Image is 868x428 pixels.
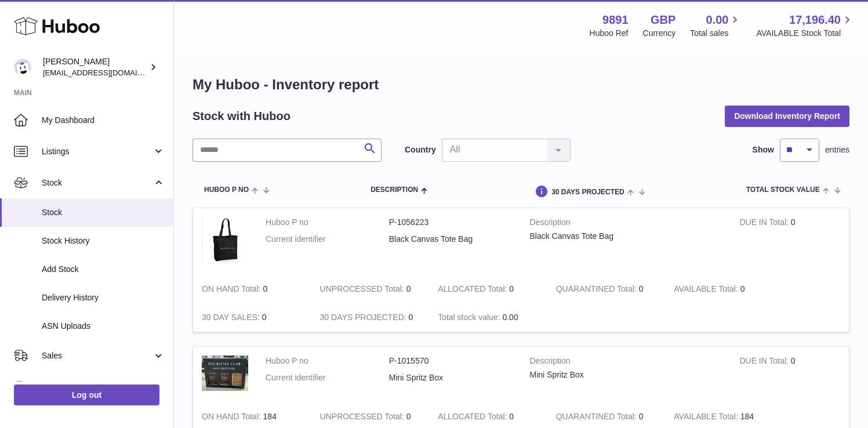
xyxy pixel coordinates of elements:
[43,56,147,78] div: [PERSON_NAME]
[389,217,513,228] dd: P-1056223
[530,356,722,369] strong: Description
[438,284,509,296] strong: ALLOCATED Total
[639,412,644,421] span: 0
[753,144,774,155] label: Show
[193,275,311,303] td: 0
[690,12,742,39] a: 0.00 Total sales
[389,234,513,245] dd: Black Canvas Tote Bag
[674,412,740,424] strong: AVAILABLE Total
[530,369,722,380] div: Mini Spritz Box
[746,186,820,194] span: Total stock value
[530,217,722,231] strong: Description
[320,313,409,325] strong: 30 DAYS PROJECTED
[438,412,509,424] strong: ALLOCATED Total
[202,313,262,325] strong: 30 DAY SALES
[639,284,644,293] span: 0
[530,231,722,242] div: Black Canvas Tote Bag
[266,356,389,367] dt: Huboo P no
[429,275,547,303] td: 0
[825,144,849,155] span: entries
[42,177,152,188] span: Stock
[731,347,849,402] td: 0
[193,108,290,124] h2: Stock with Huboo
[389,372,513,383] dd: Mini Spritz Box
[193,303,311,332] td: 0
[42,235,165,246] span: Stock History
[320,284,406,296] strong: UNPROCESSED Total
[14,385,159,405] a: Log out
[202,217,248,263] img: product image
[42,321,165,332] span: ASN Uploads
[14,59,31,76] img: ro@thebitterclub.co.uk
[602,12,629,28] strong: 9891
[725,106,849,126] button: Download Inventory Report
[590,28,629,39] div: Huboo Ref
[502,313,518,322] span: 0.00
[42,115,165,126] span: My Dashboard
[311,303,430,332] td: 0
[690,28,742,39] span: Total sales
[405,144,436,155] label: Country
[266,217,389,228] dt: Huboo P no
[43,68,170,77] span: [EMAIL_ADDRESS][DOMAIN_NAME]
[42,292,165,303] span: Delivery History
[739,356,790,368] strong: DUE IN Total
[674,284,740,296] strong: AVAILABLE Total
[42,207,165,218] span: Stock
[42,350,152,361] span: Sales
[789,12,841,28] span: 17,196.40
[266,234,389,245] dt: Current identifier
[556,412,639,424] strong: QUARANTINED Total
[756,12,854,39] a: 17,196.40 AVAILABLE Stock Total
[389,356,513,367] dd: P-1015570
[438,313,502,325] strong: Total stock value
[556,284,639,296] strong: QUARANTINED Total
[202,356,248,391] img: product image
[42,264,165,275] span: Add Stock
[706,12,729,28] span: 0.00
[266,372,389,383] dt: Current identifier
[551,188,624,196] span: 30 DAYS PROJECTED
[651,12,675,28] strong: GBP
[665,275,783,303] td: 0
[311,275,430,303] td: 0
[371,186,418,194] span: Description
[320,412,406,424] strong: UNPROCESSED Total
[42,146,152,157] span: Listings
[202,284,263,296] strong: ON HAND Total
[204,186,249,194] span: Huboo P no
[731,208,849,275] td: 0
[643,28,676,39] div: Currency
[193,75,849,94] h1: My Huboo - Inventory report
[739,217,790,230] strong: DUE IN Total
[202,412,263,424] strong: ON HAND Total
[756,28,854,39] span: AVAILABLE Stock Total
